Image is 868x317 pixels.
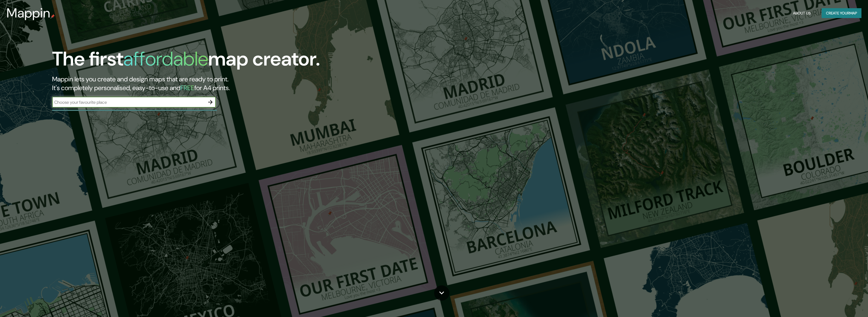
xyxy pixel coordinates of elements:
h5: FREE [180,84,194,92]
img: mappin-pin [50,14,55,19]
h2: Mappin lets you create and design maps that are ready to print. It's completely personalised, eas... [52,75,486,92]
h1: affordable [123,46,208,72]
h1: The first map creator. [52,48,320,75]
h3: Mappin [7,5,50,21]
button: About Us [791,8,813,18]
input: Choose your favourite place [52,99,205,105]
button: Create yourmap [822,8,861,18]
